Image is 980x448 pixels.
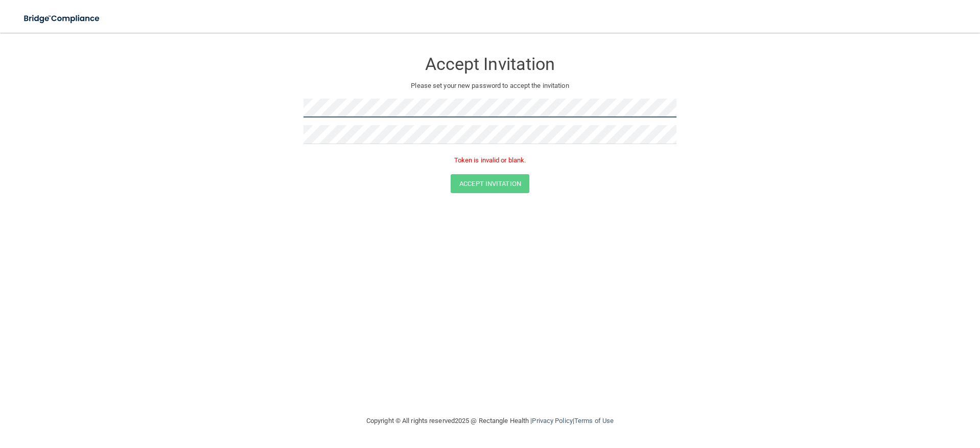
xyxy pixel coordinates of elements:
[304,154,676,167] p: Token is invalid or blank.
[311,80,669,92] p: Please set your new password to accept the invitation
[15,8,109,29] img: bridge_compliance_login_screen.278c3ca4.svg
[304,405,676,437] div: Copyright © All rights reserved 2025 @ Rectangle Health | |
[532,417,572,425] a: Privacy Policy
[304,55,676,74] h3: Accept Invitation
[451,174,529,193] button: Accept Invitation
[574,417,614,425] a: Terms of Use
